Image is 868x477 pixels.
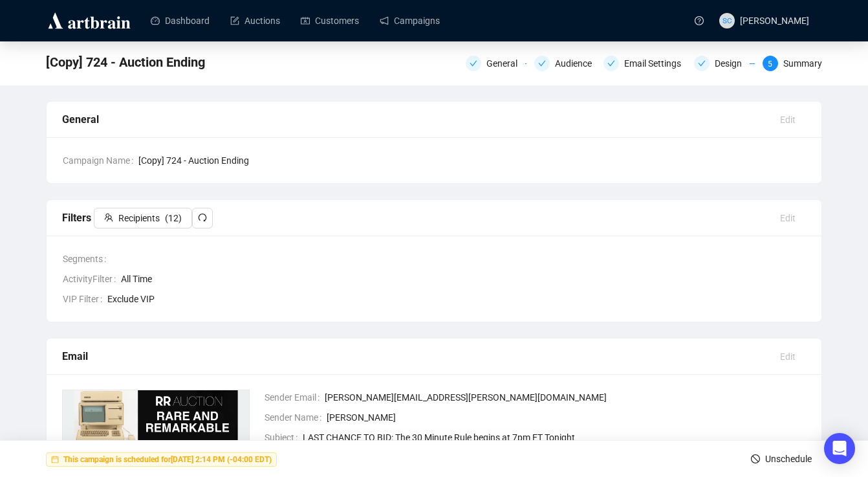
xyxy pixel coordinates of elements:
[46,10,133,31] img: logo
[698,60,706,67] span: check
[555,56,600,71] div: Audience
[62,348,770,364] div: Email
[51,456,59,463] span: calendar
[607,60,615,67] span: check
[327,410,807,425] span: [PERSON_NAME]
[46,52,205,72] span: [Copy] 724 - Auction Ending
[265,410,327,425] span: Sender Name
[94,208,192,228] button: Recipients(12)
[770,346,806,367] button: Edit
[325,390,807,405] span: [PERSON_NAME][EMAIL_ADDRESS][PERSON_NAME][DOMAIN_NAME]
[751,454,760,463] span: stop
[466,56,526,71] div: General
[107,292,806,306] span: Exclude VIP
[538,60,546,67] span: check
[63,455,272,464] strong: This campaign is scheduled for [DATE] 2:14 PM (-04:00 EDT)
[121,272,806,286] span: All Time
[624,56,689,71] div: Email Settings
[768,60,772,69] span: 5
[138,153,806,168] span: [Copy] 724 - Auction Ending
[770,109,806,130] button: Edit
[265,390,325,405] span: Sender Email
[470,60,477,67] span: check
[62,111,770,128] div: General
[151,4,210,38] a: Dashboard
[603,56,686,71] div: Email Settings
[740,16,809,26] span: [PERSON_NAME]
[715,56,750,71] div: Design
[118,211,160,225] span: Recipients
[486,56,525,71] div: General
[303,430,807,445] span: LAST CHANCE TO BID: The 30 Minute Rule begins at 7pm ET Tonight
[695,16,704,25] span: question-circle
[198,213,207,222] span: redo
[770,208,806,228] button: Edit
[741,449,822,469] button: Unschedule
[824,433,855,464] div: Open Intercom Messenger
[104,213,113,222] span: team
[165,211,182,225] span: ( 12 )
[783,56,822,71] div: Summary
[62,212,213,224] span: Filters
[63,292,107,306] span: VIP Filter
[63,252,111,266] span: Segments
[63,272,121,286] span: ActivityFilter
[722,14,732,27] span: SC
[265,430,303,445] span: Subject
[694,56,755,71] div: Design
[534,56,595,71] div: Audience
[765,441,812,477] span: Unschedule
[230,4,280,38] a: Auctions
[301,4,359,38] a: Customers
[63,153,138,168] span: Campaign Name
[763,56,822,71] div: 5Summary
[380,4,440,38] a: Campaigns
